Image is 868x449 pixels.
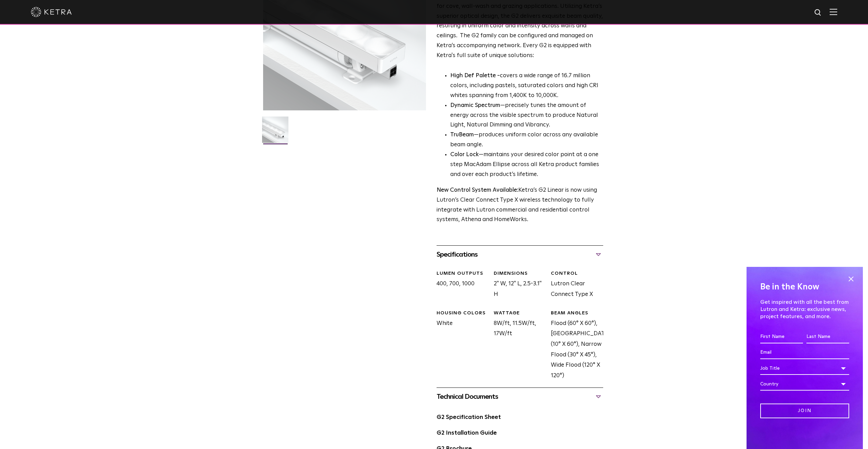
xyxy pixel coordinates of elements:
strong: New Control System Available: [437,187,518,193]
h4: Be in the Know [760,281,849,294]
input: Last Name [806,330,849,343]
img: G2-Linear-2021-Web-Square [262,117,288,148]
div: LUMEN OUTPUTS [437,270,489,277]
img: search icon [814,9,822,17]
div: BEAM ANGLES [551,310,603,317]
li: —precisely tunes the amount of energy across the visible spectrum to produce Natural Light, Natur... [450,101,603,131]
div: White [431,310,489,381]
div: Flood (60° X 60°), [GEOGRAPHIC_DATA] (10° X 60°), Narrow Flood (30° X 45°), Wide Flood (120° X 120°) [546,310,603,381]
strong: High Def Palette - [450,73,500,79]
div: 400, 700, 1000 [431,270,489,300]
input: Join [760,404,849,418]
div: Technical Documents [437,391,603,402]
div: Specifications [437,249,603,260]
div: 8W/ft, 11.5W/ft, 17W/ft [489,310,546,381]
strong: TruBeam [450,132,474,138]
div: CONTROL [551,270,603,277]
strong: Dynamic Spectrum [450,103,500,108]
div: Lutron Clear Connect Type X [546,270,603,300]
strong: Color Lock [450,152,479,158]
a: G2 Installation Guide [437,430,497,436]
div: DIMENSIONS [494,270,546,277]
li: —maintains your desired color point at a one step MacAdam Ellipse across all Ketra product famili... [450,150,603,180]
div: Country [760,378,849,391]
div: 2" W, 12" L, 2.5-3.1" H [489,270,546,300]
a: G2 Specification Sheet [437,414,501,420]
p: Ketra’s G2 Linear is now using Lutron’s Clear Connect Type X wireless technology to fully integra... [437,186,603,225]
div: HOUSING COLORS [437,310,489,317]
p: Get inspired with all the best from Lutron and Ketra: exclusive news, project features, and more. [760,299,849,320]
li: —produces uniform color across any available beam angle. [450,130,603,150]
input: Email [760,346,849,359]
img: ketra-logo-2019-white [31,7,72,17]
input: First Name [760,330,803,343]
div: Job Title [760,362,849,375]
div: WATTAGE [494,310,546,317]
img: Hamburger%20Nav.svg [830,9,837,15]
p: covers a wide range of 16.7 million colors, including pastels, saturated colors and high CRI whit... [450,71,603,101]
